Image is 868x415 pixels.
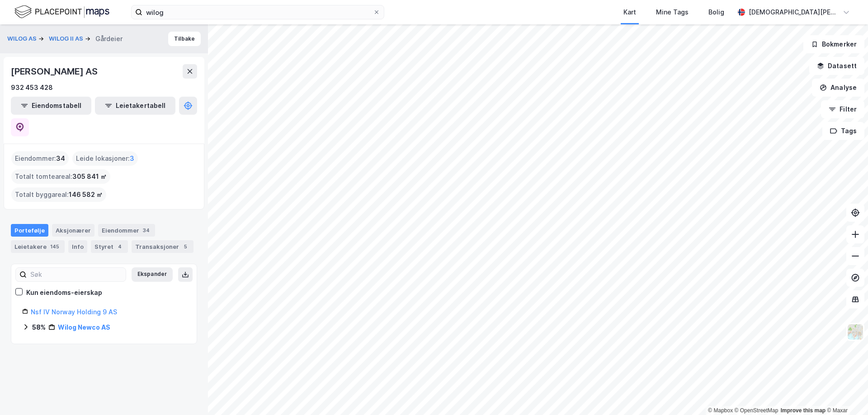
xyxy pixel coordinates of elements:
[14,4,109,20] img: logo.f888ab2527a4732fd821a326f86c7f29.svg
[708,7,724,18] div: Bolig
[56,153,65,164] span: 34
[708,407,733,414] a: Mapbox
[27,268,126,281] input: Søk
[803,35,864,53] button: Bokmerker
[11,240,65,253] div: Leietakere
[11,64,99,79] div: [PERSON_NAME] AS
[72,151,138,166] div: Leide lokasjoner :
[11,224,48,237] div: Portefølje
[91,240,128,253] div: Styret
[68,240,87,253] div: Info
[52,224,94,237] div: Aksjonærer
[822,122,864,140] button: Tags
[69,189,103,200] span: 146 582 ㎡
[98,224,155,237] div: Eiendommer
[812,79,864,97] button: Analyse
[115,242,124,251] div: 4
[7,34,38,43] button: WILOG AS
[142,5,373,19] input: Søk på adresse, matrikkel, gårdeiere, leietakere eller personer
[168,32,201,46] button: Tilbake
[847,323,864,340] img: Z
[656,7,689,18] div: Mine Tags
[95,33,123,44] div: Gårdeier
[132,267,173,282] button: Ekspander
[11,187,106,202] div: Totalt byggareal :
[623,7,636,18] div: Kart
[58,323,110,331] a: Wilog Newco AS
[132,240,193,253] div: Transaksjoner
[130,153,134,164] span: 3
[11,97,91,115] button: Eiendomstabell
[26,287,102,298] div: Kun eiendoms-eierskap
[749,7,839,18] div: [DEMOGRAPHIC_DATA][PERSON_NAME]
[821,100,864,118] button: Filter
[735,407,778,414] a: OpenStreetMap
[141,226,151,235] div: 34
[823,372,868,415] iframe: Chat Widget
[11,82,53,93] div: 932 453 428
[48,242,61,251] div: 145
[32,322,46,333] div: 58%
[49,34,85,43] button: WILOG II AS
[11,151,69,166] div: Eiendommer :
[809,57,864,75] button: Datasett
[11,169,110,184] div: Totalt tomteareal :
[781,407,826,414] a: Improve this map
[31,308,117,316] a: Nsf IV Norway Holding 9 AS
[181,242,190,251] div: 5
[72,171,107,182] span: 305 841 ㎡
[95,97,175,115] button: Leietakertabell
